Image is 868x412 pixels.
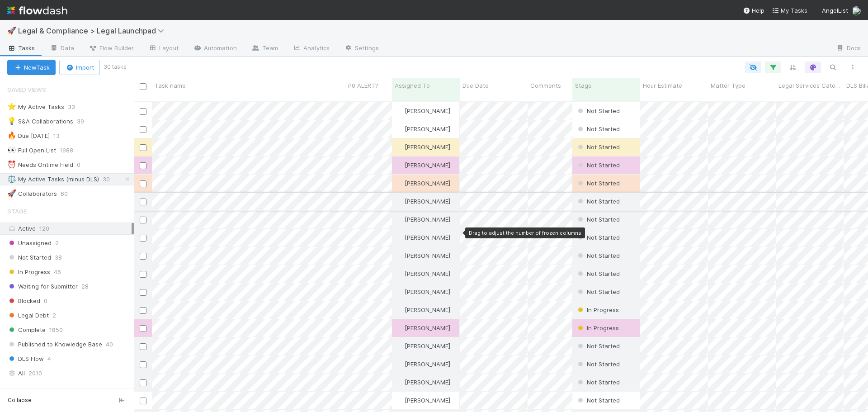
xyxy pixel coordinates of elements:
div: Not Started [576,287,620,296]
span: [PERSON_NAME] [405,270,450,277]
span: Collapse [8,396,32,404]
div: [PERSON_NAME] [396,287,450,296]
span: Published to Knowledge Base [7,339,102,350]
div: Not Started [576,396,620,405]
span: Stage [575,81,592,90]
span: Not Started [576,107,620,114]
span: Not Started [576,161,620,169]
input: Toggle Row Selected [140,108,146,115]
input: Toggle Row Selected [140,144,146,151]
img: avatar_ba76ddef-3fd0-4be4-9bc3-126ad567fcd5.png [396,270,403,277]
img: avatar_ba76ddef-3fd0-4be4-9bc3-126ad567fcd5.png [396,180,403,187]
img: avatar_ba76ddef-3fd0-4be4-9bc3-126ad567fcd5.png [396,234,403,241]
span: Matter Type [711,81,745,90]
span: Not Started [576,379,620,386]
div: Not Started [576,124,620,133]
span: 13 [53,130,69,142]
span: Blocked [7,295,40,307]
div: My Active Tasks [7,101,64,113]
div: Not Started [576,179,620,188]
a: Team [244,42,285,56]
span: [PERSON_NAME] [405,288,450,295]
span: 2 [52,310,56,321]
span: [PERSON_NAME] [405,125,450,133]
img: avatar_ba76ddef-3fd0-4be4-9bc3-126ad567fcd5.png [396,125,403,133]
span: 0 [44,295,47,307]
div: [PERSON_NAME] [396,305,450,314]
span: [PERSON_NAME] [405,198,450,205]
span: Stage [7,202,27,220]
div: [PERSON_NAME] [396,360,450,369]
span: 28 [81,281,89,292]
span: Saved Views [7,81,46,99]
div: Not Started [576,341,620,350]
span: 30 [103,174,119,185]
img: avatar_ba76ddef-3fd0-4be4-9bc3-126ad567fcd5.png [396,107,403,114]
span: 33 [68,101,84,113]
button: NewTask [7,60,56,75]
span: In Progress [576,306,619,313]
span: 🚀 [7,27,16,34]
span: [PERSON_NAME] [405,306,450,313]
span: Tasks [7,43,35,52]
span: [PERSON_NAME] [405,379,450,386]
a: Layout [141,42,186,56]
span: [PERSON_NAME] [405,161,450,169]
span: Legal Debt [7,310,49,321]
span: [PERSON_NAME] [405,252,450,259]
span: Unassigned [7,237,52,249]
a: Automation [186,42,244,56]
span: Not Started [576,288,620,295]
input: Toggle Row Selected [140,235,146,242]
input: Toggle Row Selected [140,199,146,205]
span: Waiting for Submitter [7,281,78,292]
span: [PERSON_NAME] [405,143,450,151]
button: Import [59,60,100,75]
div: My Active Tasks (minus DLS) [7,174,99,185]
div: Not Started [576,251,620,260]
div: All [7,368,132,379]
div: Not Started [576,142,620,152]
input: Toggle Row Selected [140,343,146,350]
span: Not Started [576,143,620,151]
span: [PERSON_NAME] [405,342,450,350]
span: ⭐ [7,103,16,110]
div: [PERSON_NAME] [396,323,450,332]
img: avatar_ba76ddef-3fd0-4be4-9bc3-126ad567fcd5.png [396,360,403,368]
span: 1988 [60,145,82,156]
div: Not Started [576,360,620,369]
span: 🔥 [7,132,16,139]
input: Toggle Row Selected [140,217,146,223]
span: Not Started [576,360,620,368]
div: Due [DATE] [7,130,50,142]
input: Toggle All Rows Selected [140,83,146,90]
span: DLS Flow [7,353,44,365]
span: 39 [77,116,93,127]
span: Assigned To [7,382,47,400]
small: 30 tasks [104,63,127,71]
div: Not Started [576,233,620,242]
input: Toggle Row Selected [140,126,146,133]
a: My Tasks [772,6,807,15]
span: Not Started [576,397,620,404]
span: 1850 [49,324,63,336]
div: [PERSON_NAME] [396,341,450,350]
img: avatar_ba76ddef-3fd0-4be4-9bc3-126ad567fcd5.png [396,252,403,259]
span: 0 [77,159,90,170]
div: Not Started [576,106,620,115]
div: In Progress [576,305,619,314]
input: Toggle Row Selected [140,307,146,314]
div: [PERSON_NAME] [396,106,450,115]
a: Flow Builder [81,42,141,56]
div: [PERSON_NAME] [396,233,450,242]
span: 💡 [7,117,16,125]
img: logo-inverted-e16ddd16eac7371096b0.svg [7,3,67,18]
img: avatar_ba76ddef-3fd0-4be4-9bc3-126ad567fcd5.png [396,198,403,205]
input: Toggle Row Selected [140,271,146,278]
div: Help [743,6,764,15]
span: My Tasks [772,7,807,14]
a: Analytics [285,42,337,56]
span: 40 [106,339,113,350]
span: P0 ALERT? [348,81,378,90]
img: avatar_ba76ddef-3fd0-4be4-9bc3-126ad567fcd5.png [396,379,403,386]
